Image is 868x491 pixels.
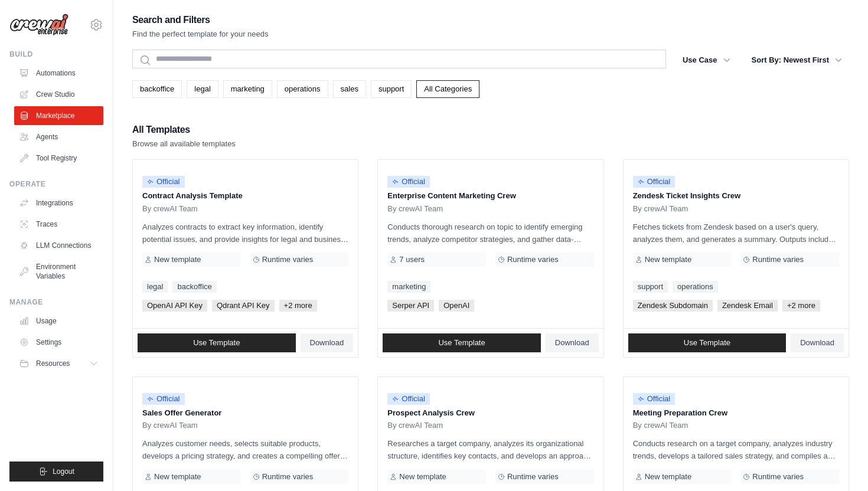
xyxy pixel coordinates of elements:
a: Download [791,333,844,352]
span: Use Template [438,338,485,348]
a: Environment Variables [14,257,103,286]
img: Logo [9,14,68,36]
p: Analyzes customer needs, selects suitable products, develops a pricing strategy, and creates a co... [142,437,348,462]
a: support [371,80,412,98]
div: Operate [9,179,103,189]
p: Zendesk Ticket Insights Crew [633,190,839,202]
span: Download [310,338,344,348]
button: Sort By: Newest First [745,50,849,71]
span: Runtime varies [262,255,314,264]
p: Meeting Preparation Crew [633,407,839,419]
span: Official [633,393,676,405]
span: New template [645,472,691,482]
a: marketing [223,80,272,98]
span: New template [399,472,446,482]
a: Automations [14,64,103,83]
p: Enterprise Content Marketing Crew [387,190,593,202]
span: By crewAI Team [142,421,198,430]
span: Official [633,176,676,188]
p: Sales Offer Generator [142,407,348,419]
span: Zendesk Email [717,300,778,312]
p: Conducts research on a target company, analyzes industry trends, develops a tailored sales strate... [633,437,839,462]
span: New template [154,472,201,482]
a: sales [333,80,366,98]
span: Qdrant API Key [212,300,275,312]
span: Official [142,393,185,405]
a: Integrations [14,194,103,212]
span: Runtime varies [507,472,559,482]
a: operations [673,281,718,293]
span: Logout [53,467,74,476]
span: Serper API [387,300,434,312]
span: Runtime varies [752,255,804,264]
a: Agents [14,127,103,146]
div: Build [9,50,103,59]
a: support [633,281,668,293]
span: New template [645,255,691,264]
span: Use Template [684,338,730,348]
a: backoffice [172,281,216,293]
a: LLM Connections [14,236,103,255]
p: Prospect Analysis Crew [387,407,593,419]
a: operations [277,80,328,98]
span: Download [800,338,834,348]
a: Traces [14,215,103,234]
a: backoffice [132,80,182,98]
a: legal [142,281,168,293]
p: Analyzes contracts to extract key information, identify potential issues, and provide insights fo... [142,221,348,245]
a: Marketplace [14,106,103,125]
span: Runtime varies [507,255,559,264]
span: Use Template [193,338,240,348]
p: Find the perfect template for your needs [132,28,269,40]
span: Zendesk Subdomain [633,300,713,312]
button: Resources [14,354,103,373]
button: Logout [9,461,103,482]
a: Use Template [383,333,541,352]
span: Runtime varies [262,472,314,482]
span: New template [154,255,201,264]
a: Download [301,333,354,352]
span: By crewAI Team [633,204,688,214]
h2: Search and Filters [132,12,269,28]
span: +2 more [782,300,820,312]
span: By crewAI Team [142,204,198,214]
a: Use Template [628,333,787,352]
p: Contract Analysis Template [142,190,348,202]
a: All Categories [416,80,479,98]
span: Download [555,338,589,348]
span: 7 users [399,255,425,264]
h2: All Templates [132,122,236,138]
a: Crew Studio [14,85,103,104]
p: Researches a target company, analyzes its organizational structure, identifies key contacts, and ... [387,437,593,462]
span: Official [387,176,430,188]
a: Settings [14,333,103,352]
a: legal [187,80,218,98]
p: Fetches tickets from Zendesk based on a user's query, analyzes them, and generates a summary. Out... [633,221,839,245]
a: Usage [14,312,103,330]
span: OpenAI API Key [142,300,207,312]
span: +2 more [279,300,317,312]
span: Official [387,393,430,405]
span: By crewAI Team [633,421,688,430]
span: By crewAI Team [387,204,443,214]
button: Use Case [676,50,738,71]
span: Official [142,176,185,188]
a: Use Template [138,333,296,352]
span: By crewAI Team [387,421,443,430]
div: Manage [9,297,103,307]
p: Conducts thorough research on topic to identify emerging trends, analyze competitor strategies, a... [387,221,593,245]
span: OpenAI [439,300,474,312]
span: Resources [36,359,70,368]
a: Tool Registry [14,149,103,168]
span: Runtime varies [752,472,804,482]
a: marketing [387,281,430,293]
p: Browse all available templates [132,138,236,150]
a: Download [546,333,599,352]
